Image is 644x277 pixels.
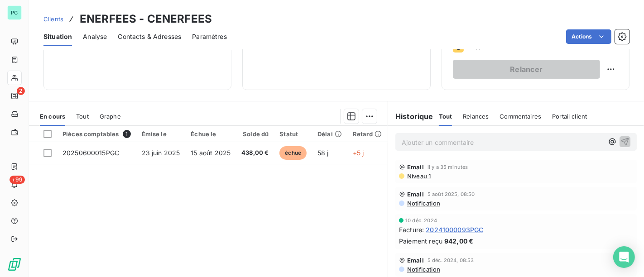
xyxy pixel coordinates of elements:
[453,60,600,79] button: Relancer
[353,130,382,138] div: Retard
[399,236,442,246] span: Paiement reçu
[426,225,483,234] span: 20241000093PGC
[279,146,307,160] span: échue
[399,225,424,234] span: Facture :
[76,113,89,120] span: Tout
[406,266,440,273] span: Notification
[7,89,21,103] a: 2
[428,258,474,263] span: 5 déc. 2024, 08:53
[552,113,587,120] span: Portail client
[191,130,231,138] div: Échue le
[43,32,72,41] span: Situation
[407,163,424,171] span: Email
[17,87,25,95] span: 2
[191,149,231,157] span: 15 août 2025
[500,113,541,120] span: Commentaires
[317,130,342,138] div: Délai
[7,257,22,272] img: Logo LeanPay
[317,149,329,157] span: 58 j
[7,5,22,20] div: PG
[405,218,437,223] span: 10 déc. 2024
[241,130,269,138] div: Solde dû
[353,149,364,157] span: +5 j
[428,164,468,170] span: il y a 35 minutes
[10,176,25,184] span: +99
[80,11,212,27] h3: ENERFEES - CENERFEES
[388,111,433,122] h6: Historique
[43,14,63,24] a: Clients
[142,130,180,138] div: Émise le
[566,29,611,44] button: Actions
[62,130,131,138] div: Pièces comptables
[142,149,180,157] span: 23 juin 2025
[241,148,269,158] span: 438,00 €
[439,113,452,120] span: Tout
[123,130,131,138] span: 1
[406,172,431,180] span: Niveau 1
[43,15,63,23] span: Clients
[428,191,475,197] span: 5 août 2025, 08:50
[62,149,119,157] span: 20250600015PGC
[407,257,424,264] span: Email
[40,113,65,120] span: En cours
[118,32,181,41] span: Contacts & Adresses
[406,200,440,207] span: Notification
[407,191,424,198] span: Email
[279,130,307,138] div: Statut
[83,32,107,41] span: Analyse
[444,236,473,246] span: 942,00 €
[100,113,121,120] span: Graphe
[463,113,489,120] span: Relances
[192,32,227,41] span: Paramètres
[613,246,635,268] div: Open Intercom Messenger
